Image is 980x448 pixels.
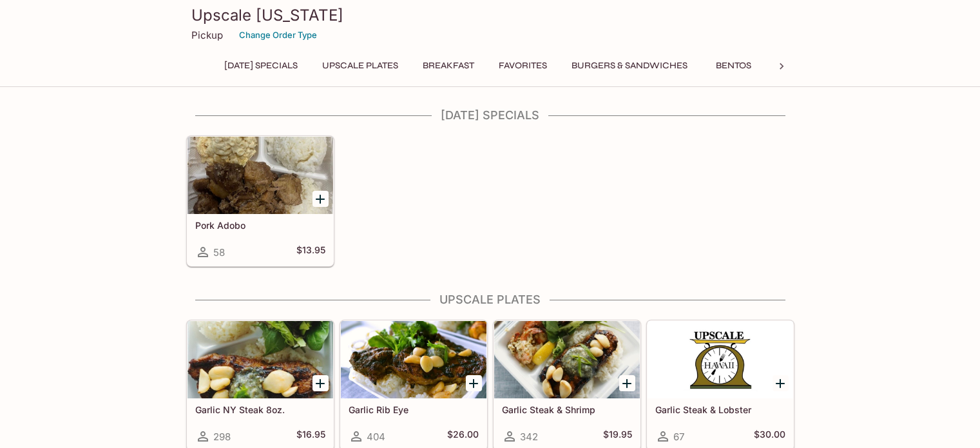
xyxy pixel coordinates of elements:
[312,191,329,207] button: Add Pork Adobo
[217,57,305,75] button: [DATE] Specials
[619,375,635,391] button: Add Garlic Steak & Shrimp
[416,57,481,75] button: Breakfast
[603,429,632,444] h5: $19.95
[648,321,793,398] div: Garlic Steak & Lobster
[195,404,325,415] h5: Garlic NY Steak 8oz.
[673,431,684,443] span: 67
[341,321,486,398] div: Garlic Rib Eye
[195,220,325,231] h5: Pork Adobo
[315,57,405,75] button: UPSCALE Plates
[502,404,632,415] h5: Garlic Steak & Shrimp
[466,375,482,391] button: Add Garlic Rib Eye
[186,293,794,307] h4: UPSCALE Plates
[233,25,323,45] button: Change Order Type
[447,429,479,444] h5: $26.00
[312,375,329,391] button: Add Garlic NY Steak 8oz.
[187,137,333,214] div: Pork Adobo
[655,404,785,415] h5: Garlic Steak & Lobster
[213,246,225,258] span: 58
[754,429,785,444] h5: $30.00
[492,57,554,75] button: Favorites
[349,404,479,415] h5: Garlic Rib Eye
[296,429,325,444] h5: $16.95
[187,321,333,398] div: Garlic NY Steak 8oz.
[520,431,538,443] span: 342
[773,375,789,391] button: Add Garlic Steak & Lobster
[367,431,385,443] span: 404
[186,108,794,122] h4: [DATE] Specials
[213,431,231,443] span: 298
[564,57,695,75] button: Burgers & Sandwiches
[296,244,325,260] h5: $13.95
[191,29,223,41] p: Pickup
[187,136,334,266] a: Pork Adobo58$13.95
[705,57,763,75] button: Bentos
[191,5,789,25] h3: Upscale [US_STATE]
[494,321,640,398] div: Garlic Steak & Shrimp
